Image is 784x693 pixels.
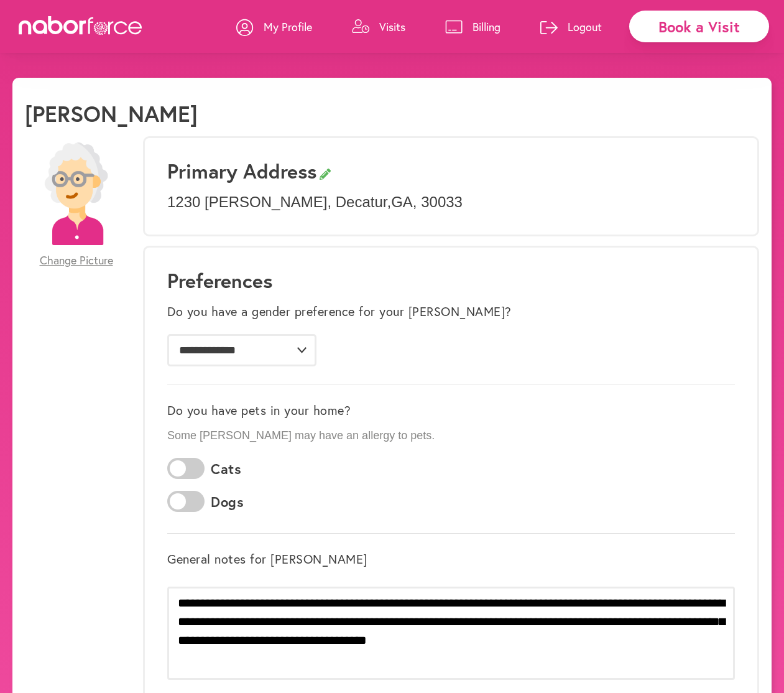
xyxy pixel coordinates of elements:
label: Do you have pets in your home? [167,403,351,418]
h1: [PERSON_NAME] [25,100,198,127]
p: Billing [473,19,500,34]
img: efc20bcf08b0dac87679abea64c1faab.png [25,142,127,245]
p: Some [PERSON_NAME] may have an allergy to pets. [167,429,735,443]
p: Visits [379,19,405,34]
p: Logout [568,19,602,34]
span: Change Picture [40,254,113,267]
label: General notes for [PERSON_NAME] [167,552,367,567]
a: Visits [352,8,405,45]
p: My Profile [264,19,312,34]
label: Cats [211,461,241,477]
h3: Primary Address [167,159,735,183]
label: Dogs [211,494,244,510]
h1: Preferences [167,269,735,292]
div: Book a Visit [629,11,769,42]
a: Logout [540,8,602,45]
a: My Profile [236,8,312,45]
label: Do you have a gender preference for your [PERSON_NAME]? [167,304,512,319]
a: Billing [445,8,500,45]
p: 1230 [PERSON_NAME] , Decatur , GA , 30033 [167,193,735,212]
